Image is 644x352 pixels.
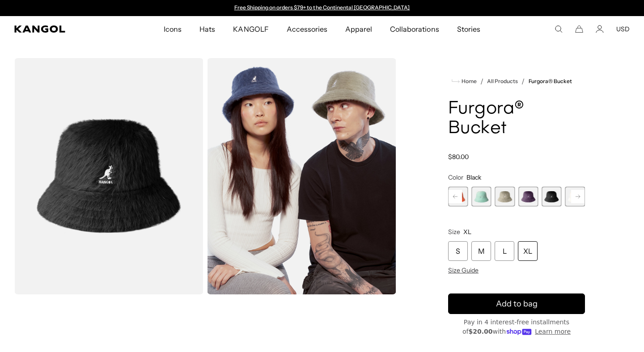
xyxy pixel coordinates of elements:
[448,76,585,87] nav: breadcrumbs
[495,187,515,206] label: Warm Grey
[448,241,468,261] div: S
[14,58,203,294] img: color-black
[448,228,460,236] span: Size
[336,16,381,42] a: Apparel
[518,241,538,261] div: XL
[460,78,477,84] span: Home
[230,4,414,12] div: Announcement
[448,266,479,274] span: Size Guide
[463,228,471,236] span: XL
[487,78,518,84] a: All Products
[14,58,396,294] product-gallery: Gallery Viewer
[555,25,563,33] summary: Search here
[448,153,469,161] span: $80.00
[287,16,327,42] span: Accessories
[452,77,477,85] a: Home
[616,25,630,33] button: USD
[448,16,489,42] a: Stories
[448,173,463,181] span: Color
[518,76,525,87] li: /
[345,16,372,42] span: Apparel
[381,16,448,42] a: Collaborations
[596,25,604,33] a: Account
[529,78,572,84] a: Furgora® Bucket
[457,16,480,42] span: Stories
[575,25,583,33] button: Cart
[542,187,561,206] label: Black
[448,99,585,138] h1: Furgora® Bucket
[199,16,215,42] span: Hats
[471,187,491,206] div: 4 of 10
[230,4,414,12] div: 1 of 2
[495,187,515,206] div: 5 of 10
[565,187,585,206] label: Ivory
[565,187,585,206] div: 8 of 10
[230,4,414,12] slideshow-component: Announcement bar
[278,16,336,42] a: Accessories
[466,173,481,181] span: Black
[495,241,514,261] div: L
[518,187,538,206] label: Deep Plum
[233,16,268,42] span: KANGOLF
[471,187,491,206] label: Aquatic
[14,25,108,33] a: Kangol
[164,16,182,42] span: Icons
[234,4,410,11] a: Free Shipping on orders $79+ to the Continental [GEOGRAPHIC_DATA]
[471,241,491,261] div: M
[477,76,483,87] li: /
[448,293,585,314] button: Add to bag
[448,187,468,206] label: Coral Flame
[224,16,277,42] a: KANGOLF
[542,187,561,206] div: 7 of 10
[496,298,538,310] span: Add to bag
[448,187,468,206] div: 3 of 10
[390,16,439,42] span: Collaborations
[155,16,191,42] a: Icons
[518,187,538,206] div: 6 of 10
[191,16,224,42] a: Hats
